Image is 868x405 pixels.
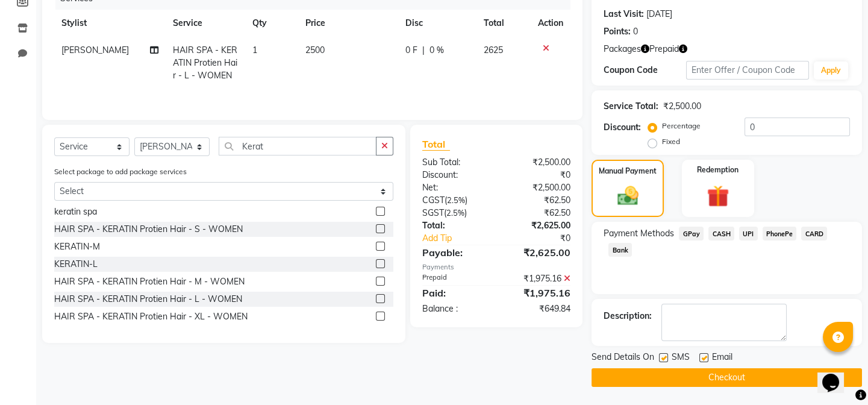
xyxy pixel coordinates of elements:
div: Description: [604,310,652,322]
div: ₹2,625.00 [496,245,579,260]
div: ₹0 [510,232,579,245]
span: CARD [801,227,827,240]
div: Sub Total: [413,156,496,169]
div: ( ) [413,207,496,219]
div: ₹2,500.00 [663,100,701,113]
span: Bank [608,243,632,257]
img: _gift.svg [700,183,736,210]
th: Qty [245,10,298,37]
div: Service Total: [604,100,658,113]
div: Net: [413,181,496,194]
th: Service [166,10,245,37]
span: | [422,44,425,57]
div: HAIR SPA - KERATIN Protien Hair - M - WOMEN [54,275,245,288]
div: Last Visit: [604,8,644,20]
div: Points: [604,25,631,38]
div: Payments [422,262,570,272]
span: Total [422,138,450,151]
iframe: chat widget [817,357,856,393]
span: 0 F [405,44,417,57]
span: Packages [604,43,641,55]
span: 2500 [305,45,325,55]
div: HAIR SPA - KERATIN Protien Hair - S - WOMEN [54,223,243,236]
div: ₹649.84 [496,303,579,315]
div: [DATE] [646,8,672,20]
div: ₹62.50 [496,207,579,219]
a: Add Tip [413,232,510,245]
div: Total: [413,219,496,232]
span: 2625 [484,45,503,55]
span: 2.5% [447,195,465,205]
div: 0 [633,25,638,38]
span: Prepaid [649,43,679,55]
th: Total [476,10,531,37]
span: Send Details On [592,351,654,366]
div: ₹2,500.00 [496,156,579,169]
label: Fixed [662,136,680,147]
div: keratin spa [54,206,97,218]
div: KERATIN-L [54,258,98,271]
span: Email [712,351,732,366]
span: UPI [739,227,758,240]
div: ₹1,975.16 [496,286,579,300]
span: PhonePe [763,227,797,240]
button: Checkout [592,368,862,387]
span: [PERSON_NAME] [61,45,129,55]
div: Payable: [413,245,496,260]
span: Payment Methods [604,227,674,240]
span: CGST [422,195,445,206]
input: Search or Scan [219,137,376,155]
label: Select package to add package services [54,166,187,177]
div: KERATIN-M [54,240,100,253]
span: GPay [679,227,704,240]
th: Stylist [54,10,166,37]
div: Discount: [413,169,496,181]
div: HAIR SPA - KERATIN Protien Hair - L - WOMEN [54,293,242,306]
div: ₹0 [496,169,579,181]
div: Paid: [413,286,496,300]
div: Prepaid [413,272,496,285]
span: CASH [708,227,734,240]
img: _cash.svg [611,184,645,208]
div: ₹62.50 [496,194,579,207]
div: ₹2,625.00 [496,219,579,232]
label: Percentage [662,121,701,131]
label: Redemption [697,165,738,175]
span: SMS [672,351,690,366]
div: HAIR SPA - KERATIN Protien Hair - XL - WOMEN [54,310,248,323]
div: Coupon Code [604,64,685,77]
span: SGST [422,207,444,218]
button: Apply [814,61,848,80]
input: Enter Offer / Coupon Code [686,61,809,80]
span: 1 [252,45,257,55]
label: Manual Payment [599,166,657,177]
div: Discount: [604,121,641,134]
span: 0 % [429,44,444,57]
th: Action [531,10,570,37]
div: Balance : [413,303,496,315]
span: 2.5% [446,208,464,218]
th: Disc [398,10,476,37]
div: ( ) [413,194,496,207]
th: Price [298,10,399,37]
div: ₹2,500.00 [496,181,579,194]
span: HAIR SPA - KERATIN Protien Hair - L - WOMEN [173,45,237,81]
div: ₹1,975.16 [496,272,579,285]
